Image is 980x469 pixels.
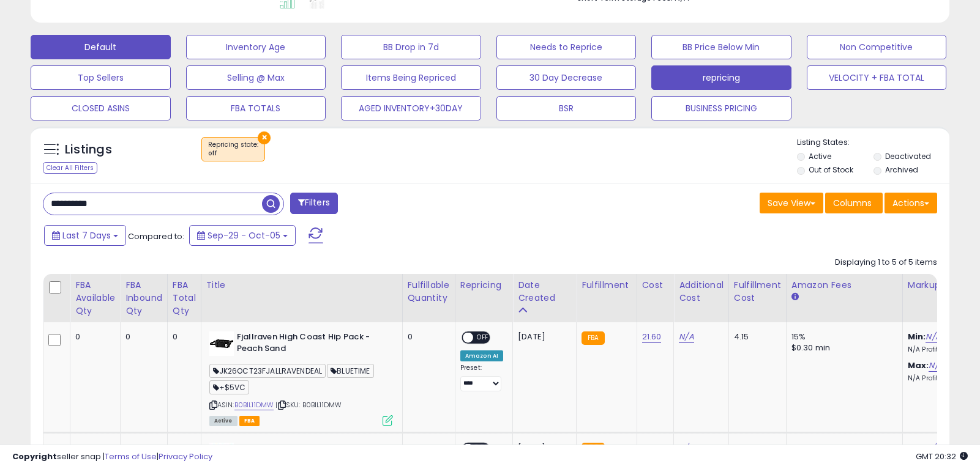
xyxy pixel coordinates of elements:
[234,400,274,410] a: B0B1L11DMW
[679,279,724,305] div: Additional Cost
[341,65,481,90] button: Items Being Repriced
[791,342,893,353] div: $0.30 min
[885,151,931,161] label: Deactivated
[209,380,250,394] span: +$5VC
[791,292,799,303] small: Amazon Fees.
[460,279,507,292] div: Repricing
[518,279,571,305] div: Date Created
[128,231,184,242] span: Compared to:
[186,35,326,59] button: Inventory Age
[408,279,450,305] div: Fulfillable Quantity
[926,331,940,343] a: N/A
[460,364,503,391] div: Preset:
[496,96,637,120] button: BSR
[809,151,831,161] label: Active
[159,451,212,462] a: Privacy Policy
[679,331,694,343] a: N/A
[885,193,937,213] button: Actions
[31,96,171,120] button: CLOSED ASINS
[642,279,669,292] div: Cost
[885,164,918,175] label: Archived
[341,96,481,120] button: AGED INVENTORY+30DAY
[173,331,192,342] div: 0
[43,162,97,174] div: Clear All Filters
[460,350,503,361] div: Amazon AI
[916,451,968,462] span: 2025-10-13 20:32 GMT
[189,225,296,246] button: Sep-29 - Oct-05
[929,360,943,372] a: N/A
[208,149,258,158] div: off
[642,331,662,343] a: 21.60
[341,35,481,59] button: BB Drop in 7d
[208,229,280,242] span: Sep-29 - Oct-05
[275,400,342,410] span: | SKU: B0B1L11DMW
[125,331,158,342] div: 0
[105,451,157,462] a: Terms of Use
[75,279,115,317] div: FBA Available Qty
[908,331,926,342] b: Min:
[75,331,111,342] div: 0
[496,65,637,90] button: 30 Day Decrease
[237,331,386,357] b: Fjallraven High Coast Hip Pack - Peach Sand
[809,164,853,175] label: Out of Stock
[496,35,637,59] button: Needs to Reprice
[833,197,872,209] span: Columns
[807,65,947,90] button: VELOCITY + FBA TOTAL
[807,35,947,59] button: Non Competitive
[209,364,326,378] span: JK26OCT23FJALLRAVENDEAL
[290,193,338,214] button: Filters
[258,131,271,144] button: ×
[125,279,162,317] div: FBA inbound Qty
[209,331,393,424] div: ASIN:
[31,35,171,59] button: Default
[209,331,234,356] img: 31c8IUxSWNL._SL40_.jpg
[239,416,260,426] span: FBA
[206,279,397,292] div: Title
[760,193,823,213] button: Save View
[518,331,567,342] div: [DATE]
[31,65,171,90] button: Top Sellers
[651,35,791,59] button: BB Price Below Min
[186,65,326,90] button: Selling @ Max
[825,193,883,213] button: Columns
[582,331,604,345] small: FBA
[835,257,937,268] div: Displaying 1 to 5 of 5 items
[908,360,929,371] b: Max:
[173,279,196,317] div: FBA Total Qty
[62,229,111,242] span: Last 7 Days
[44,225,126,246] button: Last 7 Days
[582,279,631,292] div: Fulfillment
[186,96,326,120] button: FBA TOTALS
[327,364,373,378] span: BLUETIME
[65,141,112,158] h5: Listings
[651,65,791,90] button: repricing
[12,451,212,463] div: seller snap | |
[651,96,791,120] button: BUSINESS PRICING
[791,279,897,292] div: Amazon Fees
[12,451,57,462] strong: Copyright
[473,333,493,343] span: OFF
[734,279,781,305] div: Fulfillment Cost
[797,137,949,149] p: Listing States:
[209,416,238,426] span: All listings currently available for purchase on Amazon
[408,331,446,342] div: 0
[208,140,258,158] span: Repricing state :
[791,331,893,342] div: 15%
[734,331,777,342] div: 4.15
